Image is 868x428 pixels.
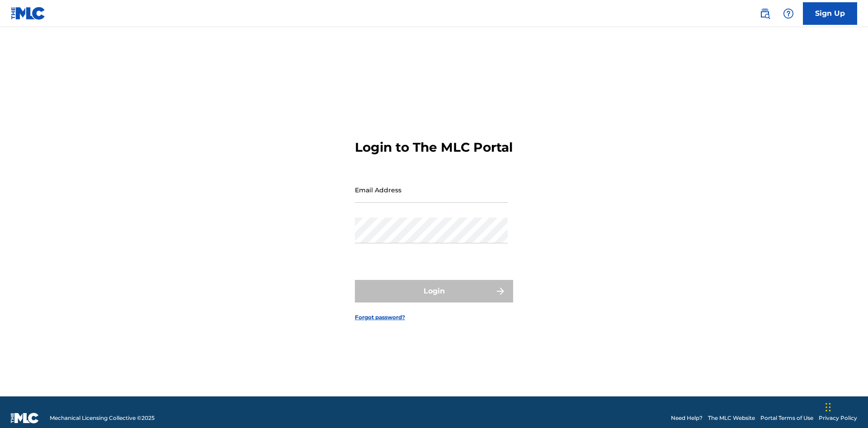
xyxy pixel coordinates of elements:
a: The MLC Website [708,414,755,422]
a: Need Help? [671,414,703,422]
a: Sign Up [803,2,857,25]
img: help [783,8,794,19]
a: Portal Terms of Use [760,414,813,422]
a: Public Search [756,5,774,23]
a: Forgot password? [355,313,405,321]
a: Privacy Policy [819,414,857,422]
img: logo [11,413,39,423]
img: MLC Logo [11,7,46,20]
span: Mechanical Licensing Collective © 2025 [50,414,155,422]
iframe: Chat Widget [823,385,868,428]
h3: Login to The MLC Portal [355,140,513,155]
img: search [759,8,770,19]
div: Drag [826,394,831,421]
div: Help [779,5,797,23]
